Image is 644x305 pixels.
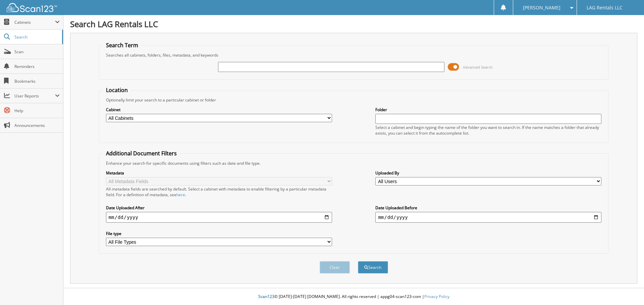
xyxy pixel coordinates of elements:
input: start [106,212,332,223]
legend: Additional Document Filters [103,150,180,157]
a: here [176,192,185,198]
input: end [375,212,601,223]
div: Select a cabinet and begin typing the name of the folder you want to search in. If the name match... [375,125,601,136]
div: Searches all cabinets, folders, files, metadata, and keywords [103,52,605,58]
span: Help [14,108,60,113]
span: Reminders [14,64,60,69]
div: © [DATE]-[DATE] [DOMAIN_NAME]. All rights reserved | appg04-scan123-com | [63,289,644,305]
span: [PERSON_NAME] [523,6,560,10]
label: Date Uploaded After [106,205,332,211]
img: scan123-logo-white.svg [7,3,57,12]
iframe: Chat Widget [610,273,644,305]
label: Date Uploaded Before [375,205,601,211]
span: Scan123 [258,294,274,299]
div: All metadata fields are searched by default. Select a cabinet with metadata to enable filtering b... [106,186,332,198]
span: Bookmarks [14,78,60,84]
label: Folder [375,107,601,112]
span: Announcements [14,123,60,128]
span: Scan [14,49,60,55]
button: Clear [320,261,350,274]
span: Advanced Search [463,65,493,70]
h1: Search LAG Rentals LLC [70,18,637,29]
div: Optionally limit your search to a particular cabinet or folder [103,97,605,103]
label: Uploaded By [375,170,601,176]
label: Cabinet [106,107,332,112]
button: Search [358,261,388,274]
div: Enhance your search for specific documents using filters such as date and file type. [103,160,605,166]
span: LAG Rentals LLC [587,6,623,10]
legend: Location [103,86,131,94]
label: File type [106,231,332,236]
span: Cabinets [14,19,55,25]
legend: Search Term [103,42,142,49]
label: Metadata [106,170,332,176]
a: Privacy Policy [424,294,449,299]
span: User Reports [14,93,55,99]
span: Search [14,34,59,40]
